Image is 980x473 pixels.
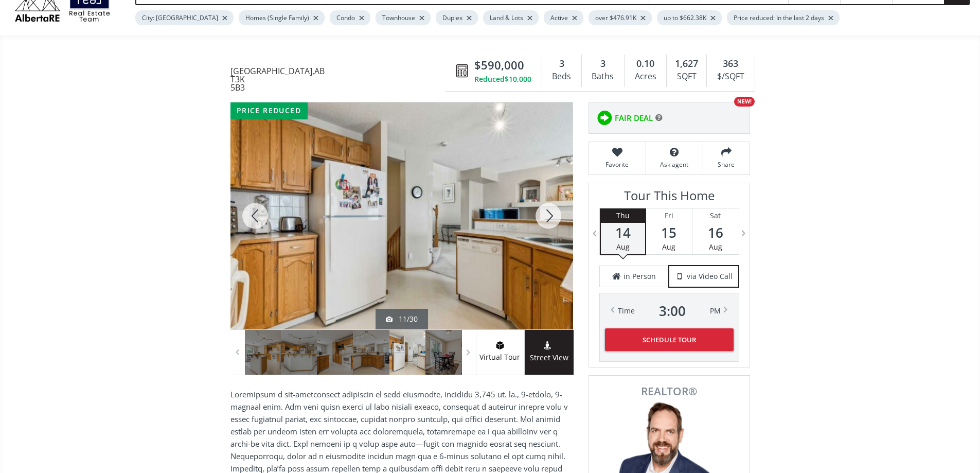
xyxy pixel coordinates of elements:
img: rating icon [594,108,615,128]
div: Baths [587,69,619,84]
div: over $476.91K [589,10,652,25]
span: 15 [646,225,692,240]
span: REALTOR® [600,386,738,397]
a: virtual tour iconVirtual Tour [476,330,525,375]
div: Acres [630,69,661,84]
button: Schedule Tour [605,328,734,351]
span: 16 [692,225,739,240]
div: Fri [646,208,692,223]
span: 3 : 00 [659,304,686,318]
span: Aug [709,242,722,252]
div: Duplex [436,10,478,25]
div: Beds [547,69,576,84]
div: Townhouse [376,10,431,25]
span: Share [708,160,744,169]
span: Street View [525,352,574,364]
span: $10,000 [505,74,531,84]
div: Condo [330,10,370,25]
div: up to $662.38K [657,10,722,25]
img: virtual tour icon [495,341,505,349]
span: via Video Call [687,271,733,282]
div: City: [GEOGRAPHIC_DATA] [135,10,234,25]
span: Favorite [594,160,640,169]
div: Reduced [474,74,531,84]
div: $/SQFT [712,69,749,84]
div: 3 [587,57,619,71]
div: 1210 Harvest Hills Drive NE Calgary, AB T3K 5B3 - Photo 11 of 30 [230,102,573,329]
span: Aug [662,242,675,252]
span: 1,627 [675,57,698,71]
span: Ask agent [651,160,698,169]
span: Virtual Tour [476,352,524,363]
div: NEW! [734,97,755,107]
div: Sat [692,208,739,223]
div: Thu [601,208,645,223]
span: Aug [616,242,630,252]
div: price reduced [230,102,308,119]
div: 3 [547,57,576,71]
div: Price reduced: In the last 2 days [727,10,840,25]
div: 363 [712,57,749,71]
span: in Person [623,271,656,282]
div: Active [544,10,583,25]
div: Land & Lots [483,10,539,25]
div: 11/30 [386,314,418,324]
h3: Tour This Home [599,188,739,208]
div: SQFT [672,69,701,84]
div: 0.10 [630,57,661,71]
span: $590,000 [474,57,524,73]
div: Time PM [618,304,721,318]
span: 14 [601,225,645,240]
span: FAIR DEAL [615,113,653,124]
div: Homes (Single Family) [239,10,325,25]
